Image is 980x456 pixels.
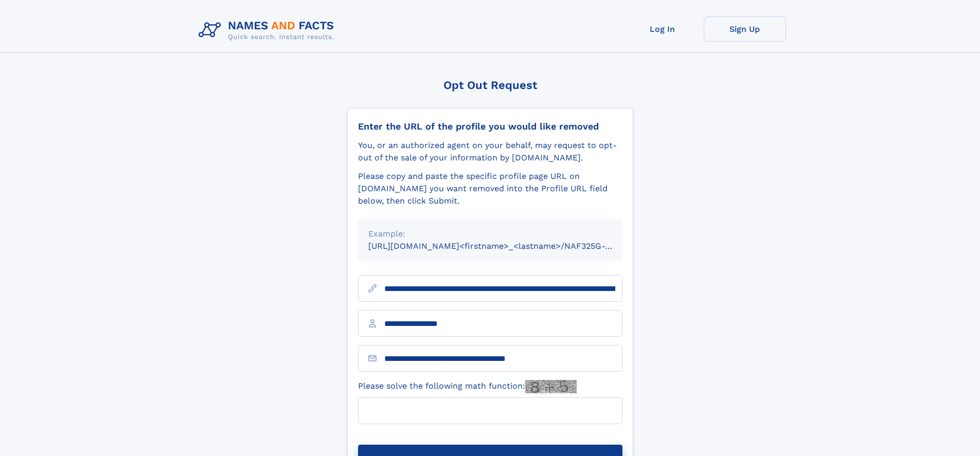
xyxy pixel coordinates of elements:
[347,79,633,92] div: Opt Out Request
[194,16,343,44] img: Logo Names and Facts
[358,170,622,207] div: Please copy and paste the specific profile page URL on [DOMAIN_NAME] you want removed into the Pr...
[358,121,622,132] div: Enter the URL of the profile you would like removed
[368,241,642,251] small: [URL][DOMAIN_NAME]<firstname>_<lastname>/NAF325G-xxxxxxxx
[368,228,612,240] div: Example:
[358,139,622,164] div: You, or an authorized agent on your behalf, may request to opt-out of the sale of your informatio...
[704,16,786,42] a: Sign Up
[358,380,577,393] label: Please solve the following math function:
[621,16,704,42] a: Log In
